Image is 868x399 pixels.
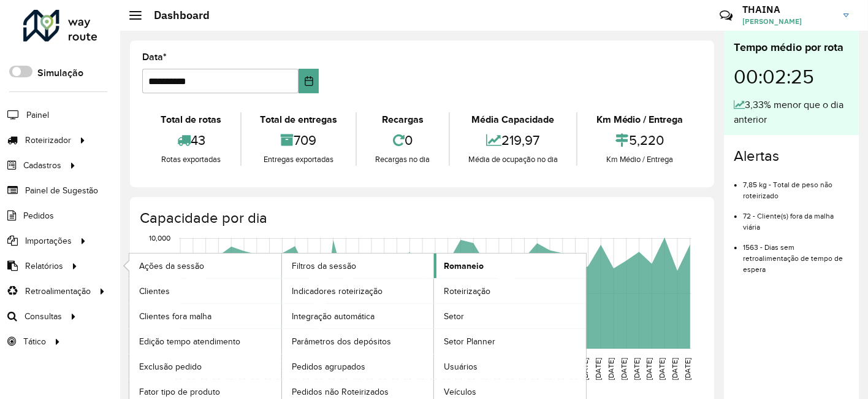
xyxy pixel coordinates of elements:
h3: THAINA [742,4,834,15]
div: Média de ocupação no dia [453,153,574,166]
text: [DATE] [607,358,615,380]
div: 709 [245,127,353,153]
a: Contato Rápido [713,2,739,29]
span: Roteirizador [25,134,71,147]
text: 10,000 [149,234,170,242]
h2: Dashboard [142,9,210,22]
a: Indicadores roteirização [282,279,434,303]
span: Tático [23,335,46,348]
span: Pedidos [23,209,54,222]
div: Km Médio / Entrega [581,112,699,127]
a: Romaneio [434,254,586,278]
text: [DATE] [633,358,641,380]
div: Recargas [360,112,446,127]
span: Parâmetros dos depósitos [292,335,391,348]
span: Setor [444,310,464,323]
span: Exclusão pedido [139,360,202,373]
span: [PERSON_NAME] [742,16,834,27]
text: [DATE] [658,358,666,380]
span: Importações [25,234,72,247]
span: Cadastros [23,159,61,172]
a: Pedidos agrupados [282,354,434,379]
span: Integração automática [292,310,375,323]
label: Data [142,50,167,64]
a: Setor Planner [434,329,586,354]
a: Setor [434,304,586,328]
span: Clientes [139,285,170,298]
div: 219,97 [453,127,574,153]
span: Indicadores roteirização [292,285,383,298]
span: Veículos [444,385,476,398]
label: Simulação [37,66,83,80]
span: Fator tipo de produto [139,385,220,398]
a: Clientes [129,279,281,303]
span: Painel [26,109,49,122]
span: Retroalimentação [25,285,91,298]
li: 1563 - Dias sem retroalimentação de tempo de espera [743,233,849,275]
span: Usuários [444,360,478,373]
li: 72 - Cliente(s) fora da malha viária [743,201,849,233]
text: [DATE] [594,358,602,380]
span: Clientes fora malha [139,310,211,323]
span: Pedidos não Roteirizados [292,385,389,398]
div: Rotas exportadas [145,153,237,166]
div: 00:02:25 [734,56,849,98]
span: Roteirização [444,285,490,298]
a: Clientes fora malha [129,304,281,328]
a: Filtros da sessão [282,254,434,278]
text: [DATE] [645,358,653,380]
button: Choose Date [299,69,319,93]
div: 0 [360,127,446,153]
li: 7,85 kg - Total de peso não roteirizado [743,170,849,201]
h4: Capacidade por dia [140,209,702,227]
span: Ações da sessão [139,260,204,273]
div: Entregas exportadas [245,153,353,166]
span: Painel de Sugestão [25,184,98,197]
div: Média Capacidade [453,112,574,127]
span: Filtros da sessão [292,260,356,273]
span: Setor Planner [444,335,495,348]
div: Total de rotas [145,112,237,127]
div: Recargas no dia [360,153,446,166]
span: Relatórios [25,260,63,273]
a: Edição tempo atendimento [129,329,281,354]
div: 5,220 [581,127,699,153]
text: [DATE] [683,358,691,380]
a: Integração automática [282,304,434,328]
div: Tempo médio por rota [734,39,849,56]
a: Parâmetros dos depósitos [282,329,434,354]
a: Exclusão pedido [129,354,281,379]
a: Ações da sessão [129,254,281,278]
div: 3,33% menor que o dia anterior [734,98,849,127]
text: [DATE] [671,358,679,380]
div: Total de entregas [245,112,353,127]
span: Edição tempo atendimento [139,335,240,348]
div: Km Médio / Entrega [581,153,699,166]
a: Roteirização [434,279,586,303]
text: [DATE] [620,358,628,380]
span: Pedidos agrupados [292,360,365,373]
div: 43 [145,127,237,153]
span: Consultas [25,310,62,323]
a: Usuários [434,354,586,379]
span: Romaneio [444,260,484,273]
h4: Alertas [734,147,849,165]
